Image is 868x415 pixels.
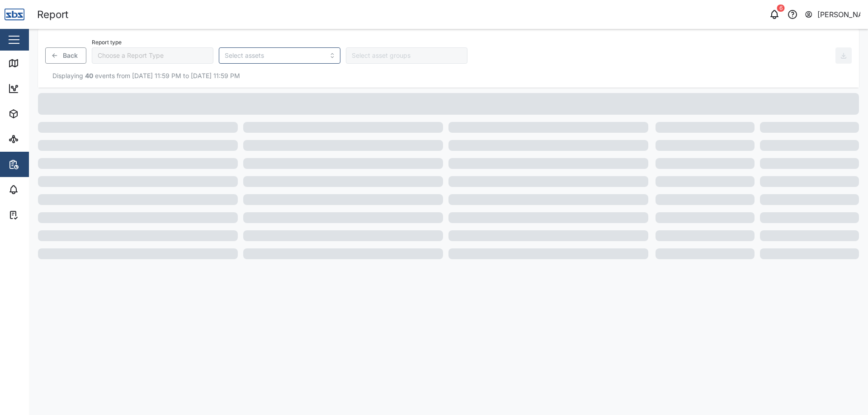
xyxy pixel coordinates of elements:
[24,185,52,195] div: Alarms
[24,210,48,220] div: Tasks
[45,47,86,64] button: Back
[85,72,93,79] strong: 40
[817,9,861,20] div: [PERSON_NAME]
[24,159,54,169] div: Reports
[63,48,78,63] span: Back
[804,8,861,21] button: [PERSON_NAME]
[5,5,24,24] img: Main Logo
[225,52,324,59] input: Select assets
[24,84,64,93] div: Dashboard
[92,39,122,46] label: Report type
[37,7,68,23] div: Report
[45,71,852,81] div: Displaying events from [DATE] 11:59 PM to [DATE] 11:59 PM
[777,5,785,12] div: 6
[24,58,44,68] div: Map
[24,134,45,144] div: Sites
[24,109,52,119] div: Assets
